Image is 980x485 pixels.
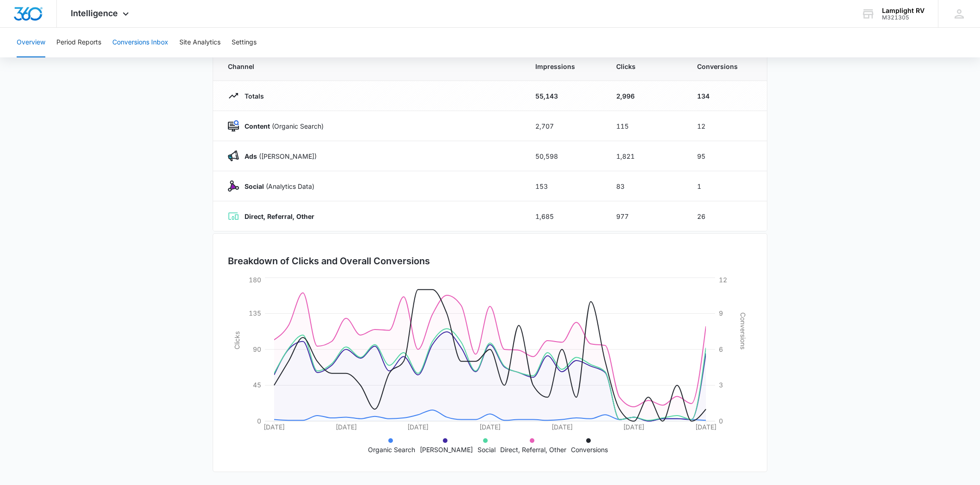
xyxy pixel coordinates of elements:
[245,152,257,160] strong: Ads
[228,150,239,162] img: Ads
[56,28,101,57] button: Period Reports
[719,381,723,389] tspan: 3
[605,81,686,111] td: 2,996
[336,423,357,431] tspan: [DATE]
[686,141,767,171] td: 95
[478,445,496,454] p: Social
[524,201,605,231] td: 1,685
[719,417,723,425] tspan: 0
[249,276,261,284] tspan: 180
[686,81,767,111] td: 134
[882,7,925,14] div: account name
[697,62,752,71] span: Conversions
[686,171,767,201] td: 1
[524,141,605,171] td: 50,598
[524,171,605,201] td: 153
[571,445,608,454] p: Conversions
[253,381,261,389] tspan: 45
[253,345,261,353] tspan: 90
[71,8,118,18] span: Intelligence
[239,91,264,101] p: Totals
[368,445,415,454] p: Organic Search
[686,111,767,141] td: 12
[524,111,605,141] td: 2,707
[228,254,430,268] h3: Breakdown of Clicks and Overall Conversions
[179,28,220,57] button: Site Analytics
[882,14,925,21] div: account id
[605,171,686,201] td: 83
[245,182,264,190] strong: Social
[239,121,324,131] p: (Organic Search)
[245,122,270,130] strong: Content
[524,81,605,111] td: 55,143
[739,312,747,349] tspan: Conversions
[719,309,723,317] tspan: 9
[228,180,239,192] img: Social
[605,201,686,231] td: 977
[695,423,717,431] tspan: [DATE]
[233,331,241,349] tspan: Clicks
[500,445,566,454] p: Direct, Referral, Other
[263,423,285,431] tspan: [DATE]
[551,423,573,431] tspan: [DATE]
[407,423,429,431] tspan: [DATE]
[623,423,644,431] tspan: [DATE]
[535,62,594,71] span: Impressions
[257,417,261,425] tspan: 0
[232,28,257,57] button: Settings
[605,111,686,141] td: 115
[249,309,261,317] tspan: 135
[245,212,314,220] strong: Direct, Referral, Other
[420,445,473,454] p: [PERSON_NAME]
[17,28,45,57] button: Overview
[605,141,686,171] td: 1,821
[686,201,767,231] td: 26
[112,28,168,57] button: Conversions Inbox
[719,345,723,353] tspan: 6
[228,120,239,131] img: Content
[228,62,513,71] span: Channel
[239,151,317,161] p: ([PERSON_NAME])
[479,423,501,431] tspan: [DATE]
[616,62,675,71] span: Clicks
[719,276,727,284] tspan: 12
[239,181,314,191] p: (Analytics Data)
